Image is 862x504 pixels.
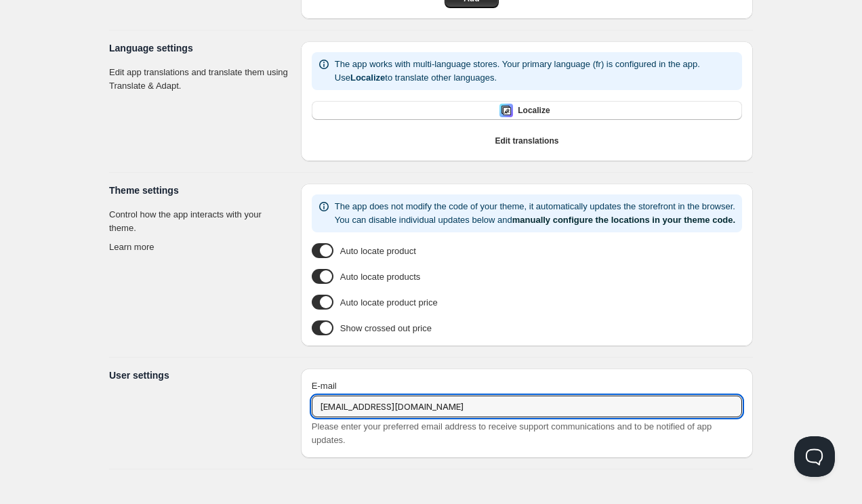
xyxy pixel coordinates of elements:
[109,184,290,197] h3: Theme settings
[512,215,735,225] a: manually configure the locations in your theme code.
[335,58,700,85] p: The app works with multi-language stores. Your primary language (fr) is configured in the app. Us...
[499,104,513,117] img: Localize
[340,322,432,335] span: Show crossed out price
[312,421,712,445] span: Please enter your preferred email address to receive support communications and to be notified of...
[312,131,742,150] button: Edit translations
[109,369,290,382] h3: User settings
[518,105,550,116] span: Localize
[109,41,290,55] h3: Language settings
[495,135,558,146] span: Edit translations
[109,242,154,252] a: Learn more
[109,208,290,235] p: Control how the app interacts with your theme.
[794,436,835,477] iframe: Help Scout Beacon - Open
[335,200,737,227] p: The app does not modify the code of your theme, it automatically updates the storefront in the br...
[340,245,416,258] span: Auto locate product
[312,101,742,120] button: LocalizeLocalize
[312,381,337,391] span: E-mail
[350,72,385,83] b: Localize
[109,66,290,93] p: Edit app translations and translate them using Translate & Adapt.
[340,270,421,284] span: Auto locate products
[340,296,438,310] span: Auto locate product price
